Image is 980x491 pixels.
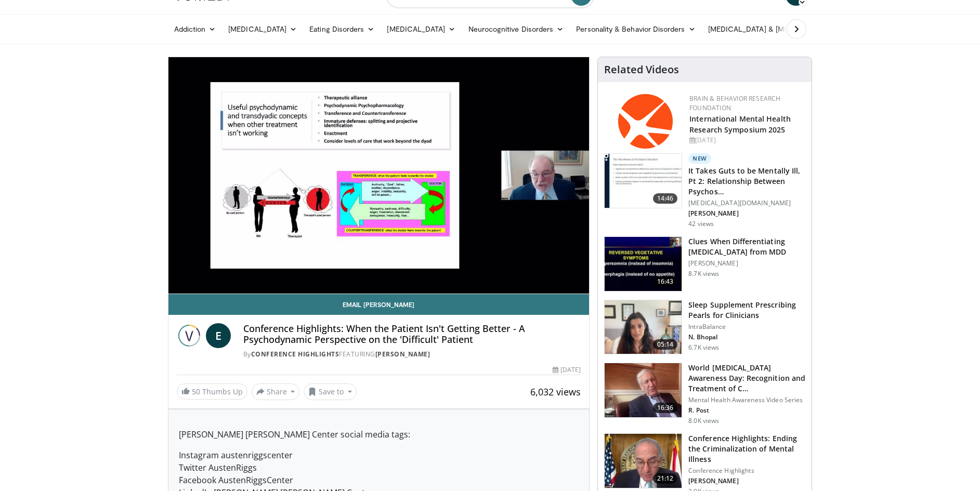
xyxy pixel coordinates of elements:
[689,114,791,135] a: International Mental Health Research Symposium 2025
[688,300,805,321] h3: Sleep Supplement Prescribing Pearls for Clinicians
[168,19,223,39] a: Addiction
[243,323,581,346] h4: Conference Highlights: When the Patient Isn't Getting Better - A Psychodynamic Perspective on the...
[688,199,805,207] p: [MEDICAL_DATA][DOMAIN_NAME]
[688,433,805,465] h3: Conference Highlights: Ending the Criminalization of Mental Illness
[618,94,673,149] img: 6bc95fc0-882d-4061-9ebb-ce70b98f0866.png.150x105_q85_autocrop_double_scale_upscale_version-0.2.png
[689,94,780,112] a: Brain & Behavior Research Foundation
[381,19,462,39] a: [MEDICAL_DATA]
[689,136,803,145] div: [DATE]
[688,406,805,415] p: R. Post
[177,383,247,400] a: 50 Thumbs Up
[553,365,581,375] div: [DATE]
[604,236,805,291] a: 16:43 Clues When Differentiating [MEDICAL_DATA] from MDD [PERSON_NAME] 8.7K views
[688,270,719,278] p: 8.7K views
[604,63,679,76] h4: Related Videos
[688,363,805,394] h3: World [MEDICAL_DATA] Awareness Day: Recognition and Treatment of C…
[688,467,805,475] p: Conference Highlights
[206,323,231,348] a: E
[653,403,678,413] span: 16:36
[688,220,714,228] p: 42 views
[688,166,805,197] h3: It Takes Guts to be Mentally Ill, Pt 2: Relationship Between Psychos…
[605,300,682,354] img: 38bb175e-6d6c-4ece-ba99-644c925e62de.150x105_q85_crop-smart_upscale.jpg
[222,19,303,39] a: [MEDICAL_DATA]
[179,428,579,441] p: [PERSON_NAME] [PERSON_NAME] Center social media tags:
[462,19,570,39] a: Neurocognitive Disorders
[192,387,200,396] span: 50
[530,386,581,398] span: 6,032 views
[243,350,581,359] div: By FEATURING
[688,153,711,164] p: New
[304,383,357,400] button: Save to
[653,193,678,204] span: 14:46
[688,333,805,341] p: N. Bhopal
[688,236,805,257] h3: Clues When Differentiating [MEDICAL_DATA] from MDD
[653,339,678,350] span: 05:14
[570,19,701,39] a: Personality & Behavior Disorders
[688,209,805,218] p: [PERSON_NAME]
[168,294,590,315] a: Email [PERSON_NAME]
[303,19,381,39] a: Eating Disorders
[604,300,805,355] a: 05:14 Sleep Supplement Prescribing Pearls for Clinicians IntraBalance N. Bhopal 6.7K views
[605,363,682,417] img: dad9b3bb-f8af-4dab-abc0-c3e0a61b252e.150x105_q85_crop-smart_upscale.jpg
[252,383,300,400] button: Share
[604,363,805,425] a: 16:36 World [MEDICAL_DATA] Awareness Day: Recognition and Treatment of C… Mental Health Awareness...
[688,343,719,352] p: 6.7K views
[375,350,430,359] a: [PERSON_NAME]
[168,57,590,294] video-js: Video Player
[653,473,678,484] span: 21:12
[605,154,682,208] img: 45d9ed29-37ad-44fa-b6cc-1065f856441c.150x105_q85_crop-smart_upscale.jpg
[688,259,805,268] p: [PERSON_NAME]
[605,434,682,488] img: 1419e6f0-d69a-482b-b3ae-1573189bf46e.150x105_q85_crop-smart_upscale.jpg
[688,396,805,404] p: Mental Health Awareness Video Series
[251,350,339,359] a: Conference Highlights
[653,276,678,287] span: 16:43
[179,461,579,474] div: Twitter AustenRiggs
[177,323,202,348] img: Conference Highlights
[688,323,805,331] p: IntraBalance
[702,19,851,39] a: [MEDICAL_DATA] & [MEDICAL_DATA]
[688,417,719,425] p: 8.0K views
[605,237,682,291] img: a6520382-d332-4ed3-9891-ee688fa49237.150x105_q85_crop-smart_upscale.jpg
[179,449,579,461] div: Instagram austenriggscenter
[604,153,805,228] a: 14:46 New It Takes Guts to be Mentally Ill, Pt 2: Relationship Between Psychos… [MEDICAL_DATA][DO...
[688,477,805,485] p: [PERSON_NAME]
